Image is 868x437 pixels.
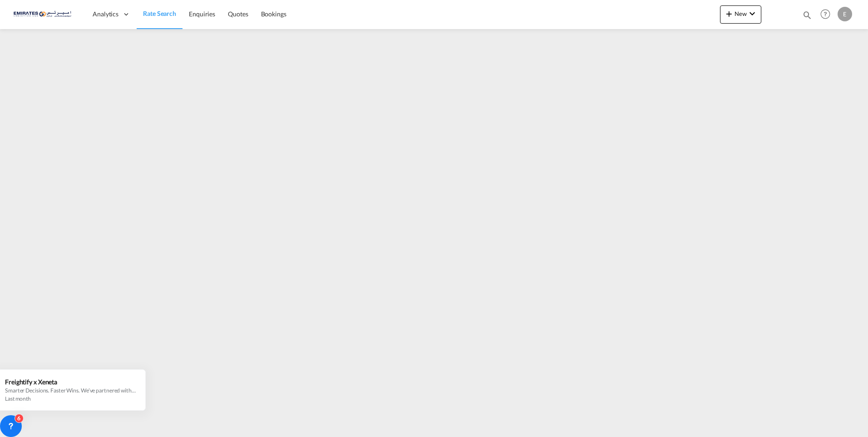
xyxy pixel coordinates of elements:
span: Quotes [228,10,248,18]
div: Help [818,6,838,23]
md-icon: icon-chevron-down [747,8,758,19]
md-icon: icon-plus 400-fg [724,8,735,19]
span: Help [818,6,833,22]
span: New [724,10,758,17]
span: Enquiries [189,10,215,18]
button: icon-plus 400-fgNewicon-chevron-down [720,5,761,24]
div: icon-magnify [802,10,812,24]
span: Bookings [261,10,286,18]
span: Analytics [93,10,118,19]
div: E [838,7,852,21]
md-icon: icon-magnify [802,10,812,20]
span: Rate Search [143,10,176,17]
img: c67187802a5a11ec94275b5db69a26e6.png [14,4,75,25]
